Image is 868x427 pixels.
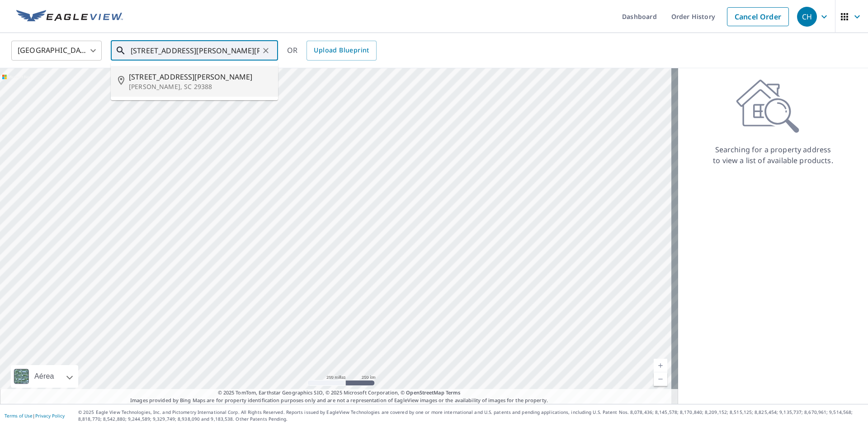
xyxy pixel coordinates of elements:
[797,7,817,27] div: CH
[129,71,271,82] span: [STREET_ADDRESS][PERSON_NAME]
[218,389,461,397] span: © 2025 TomTom, Earthstar Geographics SIO, © 2025 Microsoft Corporation, ©
[11,365,78,388] div: Aérea
[131,38,259,63] input: Search by address or latitude-longitude
[11,38,102,63] div: [GEOGRAPHIC_DATA]
[727,7,789,26] a: Cancel Order
[78,409,863,422] p: © 2025 Eagle View Technologies, Inc. and Pictometry International Corp. All Rights Reserved. Repo...
[446,389,461,396] a: Terms
[32,365,57,388] div: Aérea
[712,144,834,166] p: Searching for a property address to view a list of available products.
[287,41,377,61] div: OR
[259,44,272,57] button: Clear
[5,413,65,418] p: |
[654,372,667,386] a: Nivel actual 5, alejar
[5,413,33,419] a: Terms of Use
[654,359,667,372] a: Nivel actual 5, ampliar
[16,10,123,23] img: EV Logo
[314,45,369,56] span: Upload Blueprint
[406,389,444,396] a: OpenStreetMap
[307,41,376,61] a: Upload Blueprint
[35,413,65,419] a: Privacy Policy
[129,82,271,91] p: [PERSON_NAME], SC 29388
